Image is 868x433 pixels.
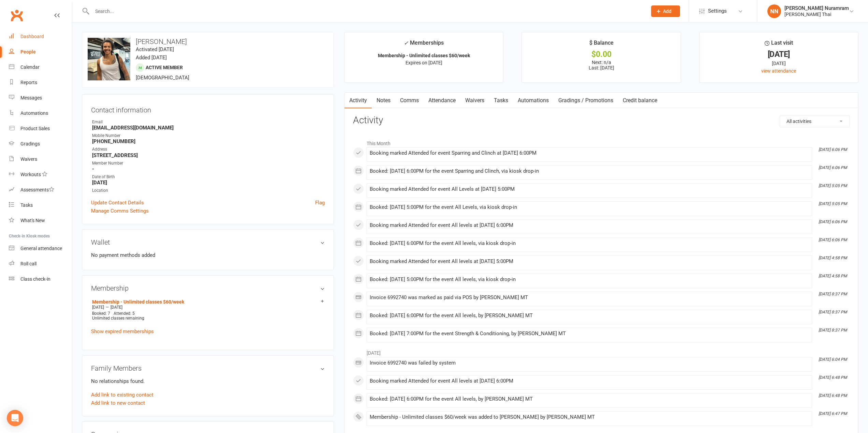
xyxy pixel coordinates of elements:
[9,272,72,287] a: Class kiosk mode
[91,377,325,385] p: No relationships found.
[344,93,372,108] a: Activity
[819,219,847,224] i: [DATE] 6:06 PM
[819,183,847,188] i: [DATE] 5:05 PM
[378,53,470,58] strong: Membership - Unlimited classes $60/week
[663,9,672,14] span: Add
[91,238,325,246] h3: Wallet
[92,119,325,125] div: Email
[20,80,37,85] div: Reports
[20,64,40,70] div: Calendar
[20,110,48,116] div: Automations
[460,93,489,108] a: Waivers
[20,34,44,39] div: Dashboard
[708,3,727,19] span: Settings
[9,152,72,167] a: Waivers
[589,38,614,51] div: $ Balance
[146,65,183,70] span: Active member
[20,187,54,192] div: Assessments
[819,310,847,314] i: [DATE] 8:37 PM
[9,121,72,136] a: Product Sales
[706,51,852,58] div: [DATE]
[404,40,408,46] i: ✓
[92,125,325,131] strong: [EMAIL_ADDRESS][DOMAIN_NAME]
[761,68,796,74] a: view attendance
[618,93,662,108] a: Credit balance
[9,213,72,228] a: What's New
[370,150,809,156] div: Booking marked Attended for event Sparring and Clinch at [DATE] 6:00PM
[353,346,850,357] li: [DATE]
[9,75,72,90] a: Reports
[370,396,809,402] div: Booked: [DATE] 6:00PM for the event All levels, by [PERSON_NAME] MT
[92,305,104,310] span: [DATE]
[370,186,809,192] div: Booking marked Attended for event All Levels at [DATE] 5:00PM
[819,375,847,380] i: [DATE] 6:48 PM
[92,316,144,321] span: Unlimited classes remaining
[370,331,809,337] div: Booked: [DATE] 7:00PM for the event Strength & Conditioning, by [PERSON_NAME] MT
[765,38,793,51] div: Last visit
[92,187,325,194] div: Location
[370,295,809,300] div: Invoice 6992740 was marked as paid via POS by [PERSON_NAME] MT
[91,251,325,259] li: No payment methods added
[370,378,809,384] div: Booking marked Attended for event All levels at [DATE] 6:00PM
[819,328,847,333] i: [DATE] 8:37 PM
[88,38,328,45] h3: [PERSON_NAME]
[20,261,36,266] div: Roll call
[513,93,554,108] a: Automations
[9,106,72,121] a: Automations
[91,328,154,335] a: Show expired memberships
[92,138,325,144] strong: [PHONE_NUMBER]
[404,38,444,51] div: Memberships
[819,292,847,296] i: [DATE] 8:37 PM
[91,399,145,407] a: Add link to new contact
[9,182,72,198] a: Assessments
[819,165,847,170] i: [DATE] 6:06 PM
[91,365,325,372] h3: Family Members
[9,241,72,256] a: General attendance kiosk mode
[20,156,37,162] div: Waivers
[111,305,122,310] span: [DATE]
[370,277,809,282] div: Booked: [DATE] 5:00PM for the event All levels, via kiosk drop-in
[20,49,36,55] div: People
[91,207,149,215] a: Manage Comms Settings
[136,46,174,52] time: Activated [DATE]
[370,414,809,420] div: Membership - Unlimited classes $60/week was added to [PERSON_NAME] by [PERSON_NAME] MT
[784,5,849,11] div: [PERSON_NAME] Nuramram
[20,141,40,146] div: Gradings
[9,167,72,182] a: Workouts
[91,199,144,207] a: Update Contact Details
[88,38,130,80] img: image1710831114.png
[90,6,642,16] input: Search...
[9,60,72,75] a: Calendar
[9,256,72,272] a: Roll call
[370,259,809,264] div: Booking marked Attended for event All levels at [DATE] 5:00PM
[92,299,184,305] a: Membership - Unlimited classes $60/week
[406,60,442,65] span: Expires on [DATE]
[372,93,395,108] a: Notes
[20,276,50,282] div: Class check-in
[370,360,809,366] div: Invoice 6992740 was failed by system
[819,256,847,260] i: [DATE] 4:58 PM
[20,95,42,100] div: Messages
[90,305,325,310] div: —
[528,60,674,71] p: Next: n/a Last: [DATE]
[8,7,25,24] a: Clubworx
[767,4,781,18] div: NN
[91,284,325,292] h3: Membership
[136,55,167,61] time: Added [DATE]
[7,410,23,426] div: Open Intercom Messenger
[20,246,62,251] div: General attendance
[136,75,189,81] span: [DEMOGRAPHIC_DATA]
[819,357,847,362] i: [DATE] 6:04 PM
[370,313,809,319] div: Booked: [DATE] 6:00PM for the event All levels, by [PERSON_NAME] MT
[20,202,33,208] div: Tasks
[9,90,72,106] a: Messages
[370,204,809,210] div: Booked: [DATE] 5:00PM for the event All Levels, via kiosk drop-in
[651,5,680,17] button: Add
[370,241,809,246] div: Booked: [DATE] 6:00PM for the event All levels, via kiosk drop-in
[819,411,847,416] i: [DATE] 6:47 PM
[353,136,850,147] li: This Month
[424,93,460,108] a: Attendance
[92,133,325,139] div: Mobile Number
[353,115,850,126] h3: Activity
[370,222,809,228] div: Booking marked Attended for event All levels at [DATE] 6:00PM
